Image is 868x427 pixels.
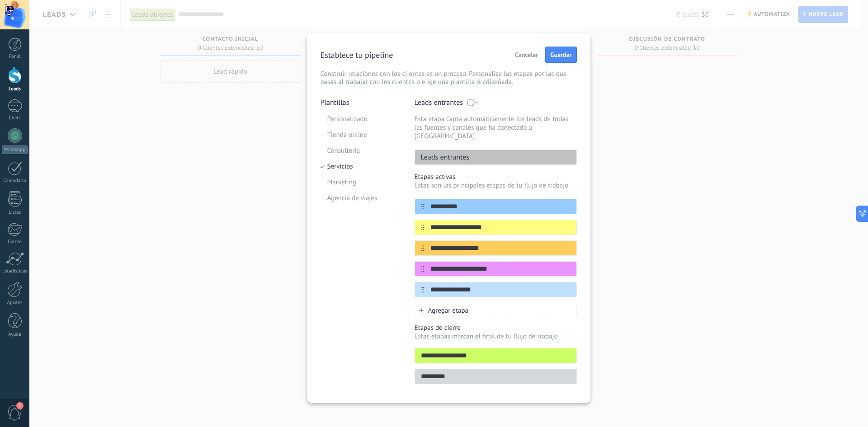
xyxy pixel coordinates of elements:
[415,332,577,341] p: Estas etapas marcan el final de tu flujo de trabajo
[2,178,28,184] div: Calendario
[550,52,571,58] span: Guardar
[2,145,28,154] div: WhatsApp
[321,50,393,60] p: Establece tu pipeline
[321,143,401,159] li: Consultoria
[2,210,28,216] div: Listas
[2,86,28,92] div: Leads
[545,47,576,63] button: Guardar
[321,111,401,127] li: Personalizado
[2,332,28,338] div: Ayuda
[321,98,401,107] p: Plantillas
[415,173,577,181] p: Etapas activas
[511,48,542,61] button: Cancelar
[2,268,28,274] div: Estadísticas
[321,127,401,143] li: Tienda online
[2,115,28,121] div: Chats
[321,190,401,206] li: Agencia de viajes
[321,159,401,174] li: Servicios
[515,52,538,58] span: Cancelar
[16,402,24,409] span: 2
[415,153,470,162] p: Leads entrantes
[2,239,28,245] div: Correo
[415,181,577,190] p: Estas son las principales etapas de tu flujo de trabajo
[2,54,28,60] div: Panel
[415,115,577,141] p: Esta etapa capta automáticamente los leads de todas las fuentes y canales que ha conectado a [GEO...
[415,324,577,332] p: Etapas de cierre
[415,98,463,107] p: Leads entrantes
[428,306,469,315] span: Agregar etapa
[321,174,401,190] li: Marketing
[2,300,28,306] div: Ajustes
[321,70,577,86] p: Construir relaciones con los clientes es un proceso. Personaliza las etapas por las que pasas al ...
